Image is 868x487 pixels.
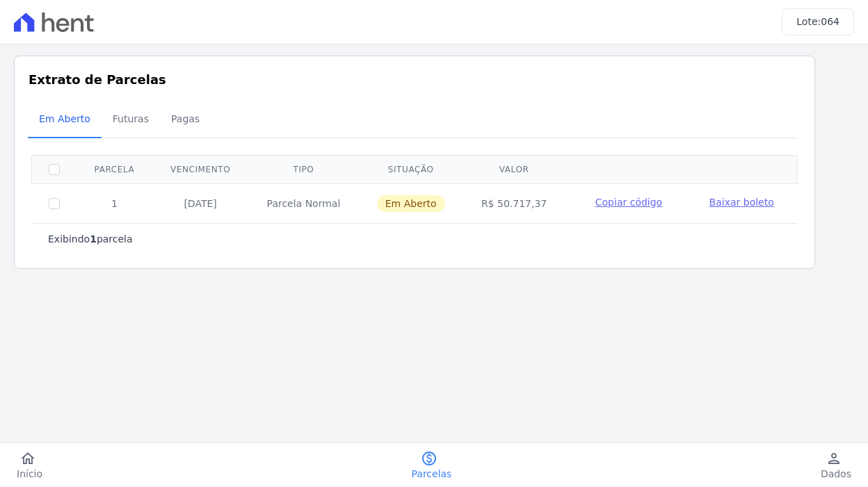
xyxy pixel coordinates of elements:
[248,183,358,223] td: Parcela Normal
[160,102,211,138] a: Pagas
[421,450,437,467] i: paid
[463,155,565,183] th: Valor
[152,155,248,183] th: Vencimento
[804,450,868,481] a: personDados
[821,16,839,27] span: 064
[463,183,565,223] td: R$ 50.717,37
[821,467,851,481] span: Dados
[90,233,97,245] b: 1
[77,183,152,223] td: 1
[826,450,842,467] i: person
[412,467,452,481] span: Parcelas
[77,155,152,183] th: Parcela
[709,197,774,208] span: Baixar boleto
[28,102,102,138] a: Em Aberto
[796,15,839,29] h3: Lote:
[709,195,774,209] a: Baixar boleto
[102,102,160,138] a: Futuras
[163,105,208,133] span: Pagas
[595,197,662,208] span: Copiar código
[48,232,133,246] p: Exibindo parcela
[104,105,157,133] span: Futuras
[581,195,675,209] button: Copiar código
[359,155,463,183] th: Situação
[152,183,248,223] td: [DATE]
[29,70,801,89] h3: Extrato de Parcelas
[395,450,469,481] a: paidParcelas
[248,155,358,183] th: Tipo
[377,195,445,212] span: Em Aberto
[19,450,36,467] i: home
[17,467,42,481] span: Início
[31,105,99,133] span: Em Aberto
